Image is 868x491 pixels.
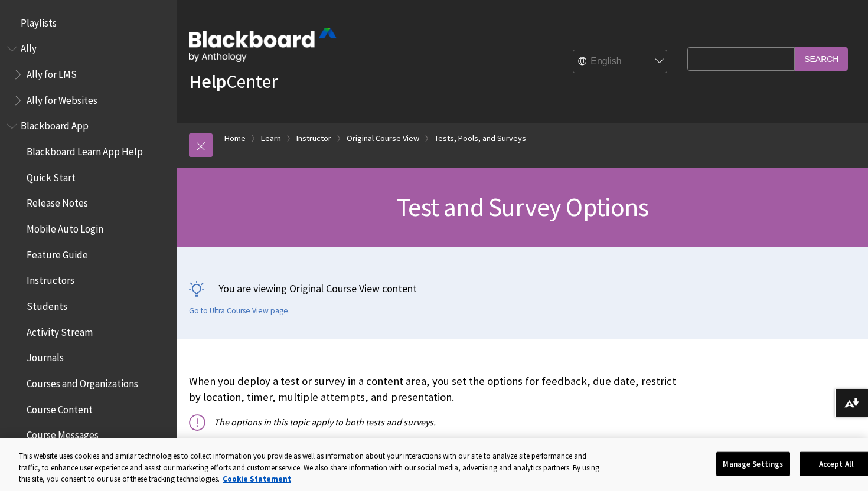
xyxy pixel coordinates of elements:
span: Instructors [27,271,74,287]
a: Instructor [296,131,331,146]
span: Mobile Auto Login [27,219,103,235]
span: Course Messages [27,425,99,441]
span: Test and Survey Options [397,191,648,223]
a: Learn [261,131,281,146]
span: Feature Guide [27,245,88,261]
a: Home [224,131,246,146]
a: Original Course View [347,131,419,146]
p: When you deploy a test or survey in a content area, you set the options for feedback, due date, r... [189,374,681,404]
span: Journals [27,348,64,364]
span: Ally [21,39,37,55]
span: Ally for LMS [27,64,77,80]
strong: Help [189,70,226,93]
span: Students [27,296,67,312]
span: Ally for Websites [27,90,97,106]
a: HelpCenter [189,70,278,93]
p: The options in this topic apply to both tests and surveys. [189,415,681,428]
input: Search [795,47,848,70]
select: Site Language Selector [573,50,668,74]
span: Course Content [27,400,93,415]
span: Activity Stream [27,322,93,338]
span: Playlists [21,13,57,29]
p: You are viewing Original Course View content [189,281,856,296]
span: Blackboard Learn App Help [27,142,143,158]
img: Blackboard by Anthology [189,28,337,62]
nav: Book outline for Anthology Ally Help [7,39,170,110]
div: This website uses cookies and similar technologies to collect information you provide as well as ... [19,450,608,485]
nav: Book outline for Playlists [7,13,170,33]
a: More information about your privacy, opens in a new tab [223,474,291,484]
a: Go to Ultra Course View page. [189,306,290,316]
button: Manage Settings [716,451,790,476]
span: Release Notes [27,194,88,210]
span: Courses and Organizations [27,374,138,389]
a: Tests, Pools, and Surveys [435,131,526,146]
span: Quick Start [27,168,76,184]
span: Blackboard App [21,116,89,132]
